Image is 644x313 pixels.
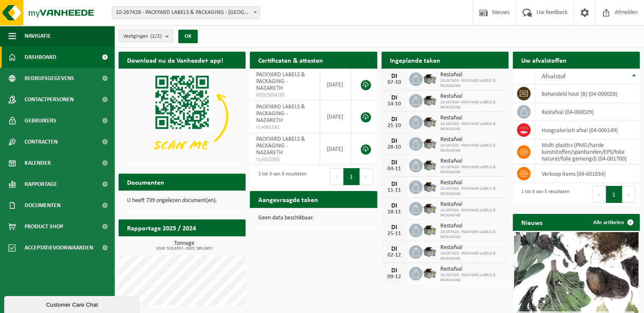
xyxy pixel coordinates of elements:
span: Vestigingen [123,30,162,43]
button: Vestigingen(2/2) [119,30,173,42]
span: 10-267428 - PACKYARD LABELS & PACKAGING [440,100,504,110]
div: 14-10 [386,101,403,107]
span: Restafval [440,72,504,78]
h2: Rapportage 2025 / 2024 [119,219,205,236]
span: Restafval [440,136,504,143]
span: Contactpersonen [25,89,74,110]
td: behandeld hout (B) (04-000028) [535,85,640,103]
div: 25-11 [386,231,403,237]
td: hoogcalorisch afval (04-000149) [535,121,640,139]
p: Geen data beschikbaar. [258,215,368,221]
span: 10-267428 - PACKYARD LABELS & PACKAGING - NAZARETH [112,6,260,19]
td: verkoop items (04-001834) [535,165,640,183]
span: Rapportage [25,174,57,195]
div: DI [386,181,403,188]
span: VLA901582 [256,124,313,131]
div: 28-10 [386,144,403,150]
span: Restafval [440,93,504,100]
div: DI [386,159,403,166]
span: Kalender [25,152,51,174]
img: WB-5000-GAL-GY-01 [423,222,437,237]
h2: Uw afvalstoffen [513,52,575,68]
div: DI [386,267,403,274]
span: Product Shop [25,216,63,237]
div: DI [386,224,403,231]
span: Documenten [25,195,61,216]
td: multi plastics (PMD/harde kunststoffen/spanbanden/EPS/folie naturel/folie gemengd) (04-001700) [535,139,640,165]
img: WB-5000-GAL-GY-01 [423,158,437,172]
span: PACKYARD LABELS & PACKAGING - NAZARETH [256,104,305,124]
a: Alle artikelen [586,214,639,231]
span: Gebruikers [25,110,56,131]
span: Restafval [440,244,504,251]
span: 10-267428 - PACKYARD LABELS & PACKAGING [440,251,504,261]
span: Restafval [440,115,504,122]
span: 10-267428 - PACKYARD LABELS & PACKAGING [440,186,504,197]
div: 1 tot 3 van 3 resultaten [254,167,307,186]
div: 11-11 [386,188,403,194]
a: Bekijk rapportage [182,236,245,253]
button: Next [622,186,636,203]
count: (2/2) [150,33,162,39]
span: 10-267428 - PACKYARD LABELS & PACKAGING [440,78,504,89]
h2: Nieuws [513,214,551,230]
span: PACKYARD LABELS & PACKAGING - NAZARETH [256,136,305,156]
button: 1 [606,186,622,203]
span: Restafval [440,223,504,230]
button: Previous [330,168,343,185]
span: VLA612360 [256,156,313,163]
span: 10-267428 - PACKYARD LABELS & PACKAGING [440,165,504,175]
span: 2024: 510,635 t - 2025: 385,865 t [123,247,246,251]
span: Dashboard [25,47,56,68]
div: DI [386,246,403,252]
h2: Certificaten & attesten [250,52,332,68]
span: Navigatie [25,25,51,47]
span: 10-267428 - PACKYARD LABELS & PACKAGING [440,143,504,153]
img: WB-5000-GAL-GY-01 [423,201,437,215]
img: WB-5000-GAL-GY-01 [423,71,437,86]
div: 18-11 [386,209,403,215]
span: 10-267428 - PACKYARD LABELS & PACKAGING [440,273,504,283]
td: restafval (04-000029) [535,103,640,121]
button: Previous [592,186,606,203]
span: Restafval [440,158,504,165]
span: PACKYARD LABELS & PACKAGING - NAZARETH [256,72,305,91]
span: Restafval [440,180,504,186]
span: Bedrijfsgegevens [25,68,74,89]
button: 1 [343,168,360,185]
span: Afvalstof [542,73,566,80]
img: WB-5000-GAL-GY-01 [423,93,437,107]
h2: Ingeplande taken [381,52,449,68]
button: Next [360,168,373,185]
img: WB-5000-GAL-GY-01 [423,244,437,258]
img: WB-5000-GAL-GY-01 [423,114,437,129]
div: 21-10 [386,123,403,129]
iframe: chat widget [4,294,141,313]
div: DI [386,202,403,209]
div: DI [386,138,403,144]
h2: Documenten [119,174,173,190]
img: WB-5000-GAL-GY-01 [423,266,437,280]
h2: Download nu de Vanheede+ app! [119,52,232,68]
span: Acceptatievoorwaarden [25,237,93,258]
div: DI [386,116,403,123]
span: RED25004195 [256,92,313,99]
h2: Aangevraagde taken [250,191,326,208]
img: WB-5000-GAL-GY-01 [423,179,437,194]
h3: Tonnage [123,241,246,251]
div: DI [386,73,403,80]
span: Contracten [25,131,58,152]
td: [DATE] [320,69,352,101]
p: U heeft 739 ongelezen document(en). [127,198,237,204]
img: Download de VHEPlus App [119,69,246,164]
span: 10-267428 - PACKYARD LABELS & PACKAGING - NAZARETH [112,7,260,19]
div: 07-10 [386,80,403,86]
div: 1 tot 5 van 5 resultaten [517,185,569,204]
div: 09-12 [386,274,403,280]
span: 10-267428 - PACKYARD LABELS & PACKAGING [440,122,504,132]
div: 02-12 [386,252,403,258]
div: DI [386,94,403,101]
span: Restafval [440,266,504,273]
button: OK [178,30,198,43]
